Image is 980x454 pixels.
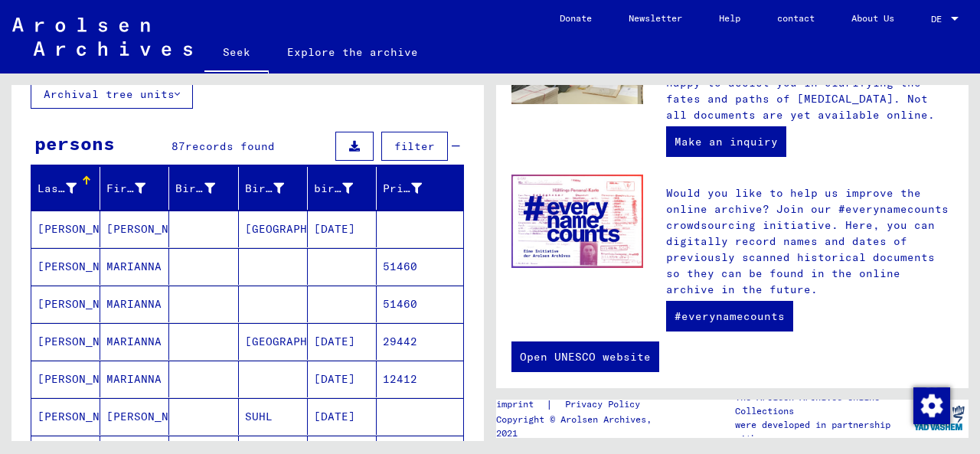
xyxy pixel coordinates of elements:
font: [PERSON_NAME] [106,222,196,236]
div: Birth [245,176,307,201]
font: [PERSON_NAME] [38,410,127,423]
font: contact [777,12,815,24]
font: [PERSON_NAME] [38,335,127,348]
mat-header-cell: Birth [239,167,308,210]
font: Open UNESCO website [520,350,651,364]
font: 87 [171,139,185,153]
mat-header-cell: First name [100,167,169,210]
font: [DATE] [314,335,355,348]
font: [PERSON_NAME] [38,297,127,311]
div: birth date [314,176,376,201]
font: filter [394,139,435,153]
font: Birth [245,181,279,195]
font: Seek [223,45,250,59]
font: MARIANNA [106,335,162,348]
mat-header-cell: birth date [308,167,377,210]
div: Birth name [175,176,237,201]
div: Prisoner # [383,176,445,201]
button: filter [381,132,448,161]
font: [DATE] [314,372,355,386]
font: | [546,397,553,411]
font: [GEOGRAPHIC_DATA] [245,222,362,236]
a: Explore the archive [269,34,436,70]
font: Newsletter [629,12,682,24]
img: enc.jpg [511,175,643,269]
font: Would you like to help us improve the online archive? Join our #everynamecounts crowdsourcing ini... [666,186,949,296]
mat-header-cell: Birth name [169,167,238,210]
mat-header-cell: Last name [31,167,100,210]
font: Archival tree units [44,87,175,101]
font: Copyright © Arolsen Archives, 2021 [496,413,652,439]
font: [DATE] [314,410,355,423]
font: First name [106,181,175,195]
img: yv_logo.png [910,399,968,437]
font: Birth name [175,181,244,195]
a: Open UNESCO website [511,341,659,372]
button: Archival tree units [31,80,193,109]
img: Change consent [913,387,950,424]
font: [PERSON_NAME] [38,222,127,236]
font: imprint [496,398,534,410]
img: Arolsen_neg.svg [12,18,192,56]
font: MARIANNA [106,297,162,311]
font: Explore the archive [287,45,418,59]
font: Donate [560,12,592,24]
div: Last name [38,176,100,201]
font: birth date [314,181,383,195]
font: [PERSON_NAME] [38,372,127,386]
font: were developed in partnership with [735,419,890,444]
font: In addition to your own research, you have the option of submitting a request to the Arolsen Arch... [666,28,935,122]
font: Last name [38,181,100,195]
font: Help [719,12,740,24]
font: DE [931,13,942,24]
font: [GEOGRAPHIC_DATA] [245,335,362,348]
mat-header-cell: Prisoner # [377,167,463,210]
font: 12412 [383,372,417,386]
font: records found [185,139,275,153]
font: About Us [851,12,894,24]
font: SUHL [245,410,273,423]
font: 51460 [383,297,417,311]
div: First name [106,176,168,201]
font: Prisoner # [383,181,452,195]
font: MARIANNA [106,372,162,386]
font: Privacy Policy [565,398,640,410]
font: [DATE] [314,222,355,236]
font: persons [34,132,115,155]
a: #everynamecounts [666,301,793,332]
a: Seek [204,34,269,73]
a: Privacy Policy [553,397,658,413]
font: #everynamecounts [675,309,785,323]
a: Make an inquiry [666,126,786,157]
font: 29442 [383,335,417,348]
font: [PERSON_NAME] [106,410,196,423]
font: Make an inquiry [675,135,778,149]
font: MARIANNA [106,260,162,273]
font: 51460 [383,260,417,273]
a: imprint [496,397,546,413]
font: [PERSON_NAME] [38,260,127,273]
